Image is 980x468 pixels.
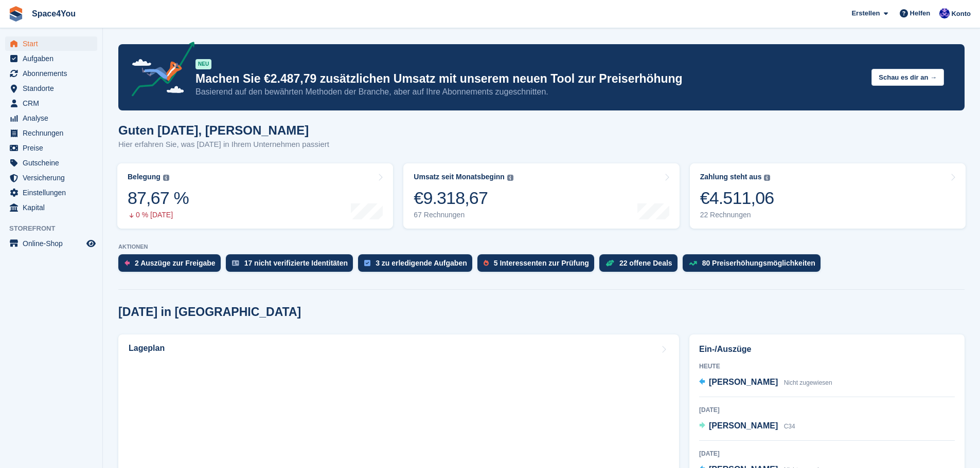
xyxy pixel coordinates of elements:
a: menu [5,126,97,140]
span: Helfen [910,8,931,18]
span: CRM [23,96,84,110]
a: 3 zu erledigende Aufgaben [358,254,477,277]
span: [PERSON_NAME] [709,421,778,430]
span: Aufgaben [23,51,84,66]
img: price_increase_opportunities-93ffe204e8149a01c8c9dc8f82e8f89637d9d84a8eef4429ea346261dce0b2c0.svg [689,261,697,266]
a: menu [5,36,97,51]
img: icon-info-grey-7440780725fd019a000dd9b08b2336e03edf1995a4989e88bcd33f0948082b44.svg [163,175,169,181]
div: [DATE] [699,405,955,415]
a: [PERSON_NAME] C34 [699,420,795,433]
p: Hier erfahren Sie, was [DATE] in Ihrem Unternehmen passiert [118,139,329,151]
a: Belegung 87,67 % 0 % [DATE] [117,163,393,229]
span: Nicht zugewiesen [784,379,832,386]
div: 87,67 % [128,188,189,209]
img: stora-icon-8386f47178a22dfd0bd8f6a31ec36ba5ce8667c1dd55bd0f319d3a0aa187defe.svg [8,6,24,22]
span: Gutscheine [23,156,84,170]
span: Konto [951,9,971,19]
h1: Guten [DATE], [PERSON_NAME] [118,123,329,137]
a: menu [5,156,97,170]
span: C34 [784,423,795,430]
div: Belegung [128,173,161,181]
div: €4.511,06 [700,188,774,209]
a: menu [5,96,97,110]
div: 3 zu erledigende Aufgaben [376,259,467,267]
span: Versicherung [23,171,84,185]
a: menu [5,171,97,185]
a: menu [5,66,97,81]
span: Kapital [23,200,84,215]
div: Umsatz seit Monatsbeginn [414,173,505,181]
div: [DATE] [699,449,955,458]
a: 17 nicht verifizierte Identitäten [226,254,359,277]
span: Analyse [23,111,84,125]
span: Standorte [23,81,84,96]
img: verify_identity-adf6edd0f0f0b5bbfe63781bf79b02c33cf7c696d77639b501bdc392416b5a36.svg [232,260,239,266]
span: Erstellen [851,8,880,18]
a: 80 Preiserhöhungsmöglichkeiten [683,254,826,277]
a: 5 Interessenten zur Prüfung [477,254,599,277]
div: 67 Rechnungen [414,211,513,219]
a: menu [5,111,97,125]
h2: [DATE] in [GEOGRAPHIC_DATA] [118,305,301,319]
h2: Ein-/Auszüge [699,343,955,355]
div: 22 Rechnungen [700,211,774,219]
span: Online-Shop [23,236,84,251]
img: icon-info-grey-7440780725fd019a000dd9b08b2336e03edf1995a4989e88bcd33f0948082b44.svg [764,175,770,181]
span: Storefront [9,223,102,234]
div: 17 nicht verifizierte Identitäten [244,259,348,267]
span: Preise [23,141,84,155]
span: Abonnements [23,66,84,81]
a: [PERSON_NAME] Nicht zugewiesen [699,376,832,389]
div: €9.318,67 [414,188,513,209]
p: AKTIONEN [118,244,965,250]
span: [PERSON_NAME] [709,378,778,386]
a: Zahlung steht aus €4.511,06 22 Rechnungen [690,163,966,229]
div: 22 offene Deals [619,259,672,267]
div: NEU [195,59,211,69]
p: Machen Sie €2.487,79 zusätzlichen Umsatz mit unserem neuen Tool zur Preiserhöhung [195,71,863,86]
a: menu [5,81,97,96]
img: Irina Likholet [939,8,950,18]
a: Speisekarte [5,236,97,251]
a: menu [5,51,97,66]
div: 0 % [DATE] [128,211,189,219]
span: Start [23,36,84,51]
a: 2 Auszüge zur Freigabe [118,254,226,277]
img: price-adjustments-announcement-icon-8257ccfd72463d97f412b2fc003d46551f7dbcb40ab6d574587a9cd5c0d94... [123,42,195,100]
div: Heute [699,362,955,371]
div: 80 Preiserhöhungsmöglichkeiten [702,259,815,267]
img: deal-1b604bf984904fb50ccaf53a9ad4b4a5d6e5aea283cecdc64d6e3604feb123c2.svg [605,259,614,267]
a: 22 offene Deals [599,254,683,277]
a: menu [5,141,97,155]
img: task-75834270c22a3079a89374b754ae025e5fb1db73e45f91037f5363f120a921f8.svg [364,260,370,266]
img: move_outs_to_deallocate_icon-f764333ba52eb49d3ac5e1228854f67142a1ed5810a6f6cc68b1a99e826820c5.svg [124,260,130,266]
h2: Lageplan [129,344,165,353]
a: Vorschau-Shop [85,237,97,250]
p: Basierend auf den bewährten Methoden der Branche, aber auf Ihre Abonnements zugeschnitten. [195,86,863,98]
a: menu [5,185,97,200]
a: Space4You [28,5,80,22]
span: Rechnungen [23,126,84,140]
div: 5 Interessenten zur Prüfung [494,259,589,267]
img: icon-info-grey-7440780725fd019a000dd9b08b2336e03edf1995a4989e88bcd33f0948082b44.svg [507,175,513,181]
span: Einstellungen [23,185,84,200]
div: 2 Auszüge zur Freigabe [135,259,216,267]
a: menu [5,200,97,215]
div: Zahlung steht aus [700,173,762,181]
a: Umsatz seit Monatsbeginn €9.318,67 67 Rechnungen [403,163,679,229]
button: Schau es dir an → [871,69,944,86]
img: prospect-51fa495bee0391a8d652442698ab0144808aea92771e9ea1ae160a38d050c398.svg [484,260,489,266]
